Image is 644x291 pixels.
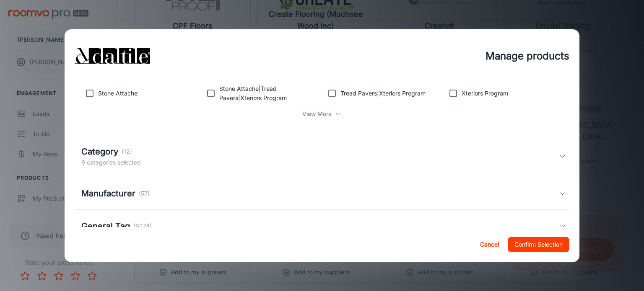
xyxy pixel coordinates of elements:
[486,49,569,64] h4: Manage products
[81,220,130,232] h5: General Tag
[122,147,132,156] p: (12)
[462,89,508,98] p: Xteriors Program
[81,145,118,158] h5: Category
[81,158,141,167] p: 9 categories selected
[75,210,570,242] div: General Tag(9274)
[75,39,150,73] img: vendor_logo_square_en-us.png
[476,237,503,252] button: Cancel
[139,189,150,198] p: (57)
[75,135,570,177] div: Category(12)9 categories selected
[302,109,332,118] p: View More
[340,89,426,98] p: Tread Pavers|Xteriors Program
[98,89,138,98] p: Stone Attache
[133,221,152,231] p: (9274)
[219,84,320,103] p: Stone Attache|Tread Pavers|Xteriors Program
[508,237,569,252] button: Confirm Selection
[81,187,135,200] h5: Manufacturer
[75,177,570,210] div: Manufacturer(57)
